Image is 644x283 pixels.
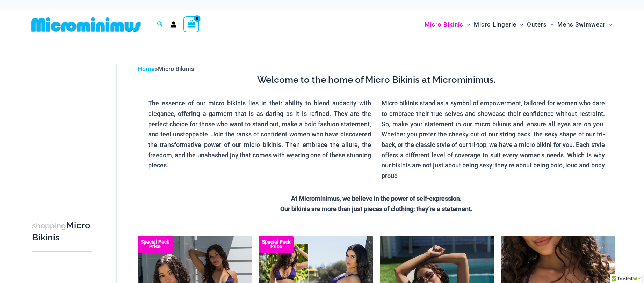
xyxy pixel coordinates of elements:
p: The essence of our micro bikinis lies in their ability to blend audacity with elegance, offering ... [148,98,371,171]
span: Menu Toggle [516,16,523,33]
h3: Micro Bikinis [32,219,92,244]
b: Special Pack Price [138,240,173,249]
a: Mens SwimwearMenu ToggleMenu Toggle [556,14,614,35]
span: Micro Lingerie [474,16,516,33]
a: OutersMenu ToggleMenu Toggle [525,14,556,35]
span: Mens Swimwear [557,16,606,33]
a: View Shopping Cart, empty [183,16,200,32]
span: Menu Toggle [463,16,470,33]
span: Menu Toggle [606,16,613,33]
span: Micro Bikinis [158,65,194,73]
p: Micro bikinis stand as a symbol of empowerment, tailored for women who dare to embrace their true... [382,98,605,181]
a: Home [138,65,155,73]
strong: At Microminimus, we believe in the power of self-expression. [291,195,462,202]
a: Search icon link [157,20,163,29]
span: Outers [527,16,547,33]
a: Account icon link [170,21,176,28]
span: Menu Toggle [547,16,554,33]
a: Micro LingerieMenu ToggleMenu Toggle [472,14,525,35]
h3: Welcome to the home of Micro Bikinis at Microminimus. [143,74,610,86]
b: Special Pack Price [259,240,294,249]
span: » [138,65,194,73]
nav: Site Navigation [422,13,616,36]
strong: Our bikinis are more than just pieces of clothing; they’re a statement. [280,205,472,213]
iframe: TrustedSite Certified [32,58,95,198]
span: shopping [32,221,66,230]
a: Micro BikinisMenu ToggleMenu Toggle [423,14,472,35]
img: MM SHOP LOGO FLAT [29,17,144,32]
span: Micro Bikinis [425,16,463,33]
